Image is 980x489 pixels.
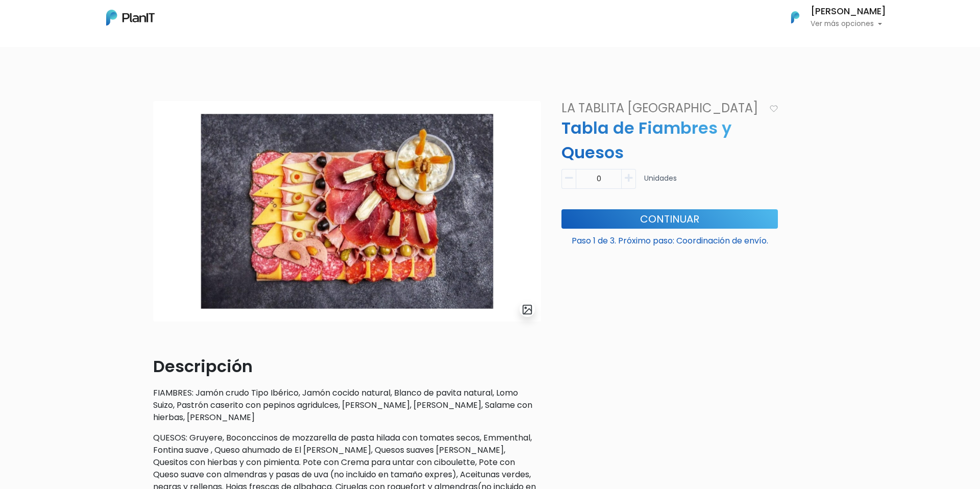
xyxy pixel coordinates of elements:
img: PlanIt Logo [784,6,806,29]
img: heart_icon [770,105,778,112]
p: Tabla de Fiambres y Quesos [555,116,784,165]
p: FIAMBRES: Jamón crudo Tipo Ibérico, Jamón cocido natural, Blanco de pavita natural, Lomo Suizo, P... [153,387,541,424]
button: Continuar [561,209,778,229]
h6: [PERSON_NAME] [811,7,886,16]
p: Ver más opciones [811,20,886,28]
button: PlanIt Logo [PERSON_NAME] Ver más opciones [778,4,886,31]
img: 2000___2000-Photoroom_-_2025-06-03T170042.406.jpg [153,101,541,322]
p: Paso 1 de 3. Próximo paso: Coordinación de envío. [561,231,778,247]
img: PlanIt Logo [106,10,155,26]
h4: La Tablita [GEOGRAPHIC_DATA] [555,101,765,116]
p: Unidades [644,173,677,193]
p: Descripción [153,354,541,379]
img: gallery-light [522,304,533,315]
